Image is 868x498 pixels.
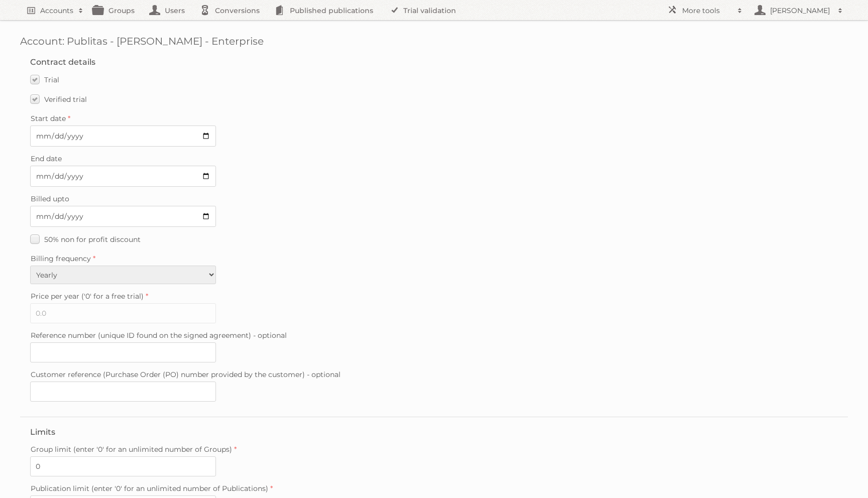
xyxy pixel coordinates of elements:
span: Verified trial [44,95,87,104]
h2: [PERSON_NAME] [768,6,833,16]
span: 50% non for profit discount [44,235,141,244]
span: Trial [44,75,59,84]
span: Reference number (unique ID found on the signed agreement) - optional [31,331,287,340]
span: Group limit (enter '0' for an unlimited number of Groups) [31,445,232,454]
h1: Account: Publitas - [PERSON_NAME] - Enterprise [20,35,848,47]
span: Start date [31,114,66,123]
span: Billing frequency [31,254,91,263]
span: Price per year ('0' for a free trial) [31,292,144,301]
span: Customer reference (Purchase Order (PO) number provided by the customer) - optional [31,370,341,379]
span: Publication limit (enter '0' for an unlimited number of Publications) [31,484,268,493]
span: Billed upto [31,194,69,203]
h2: More tools [682,6,732,16]
legend: Limits [30,427,55,437]
h2: Accounts [40,6,73,16]
legend: Contract details [30,57,95,67]
span: End date [31,154,62,163]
